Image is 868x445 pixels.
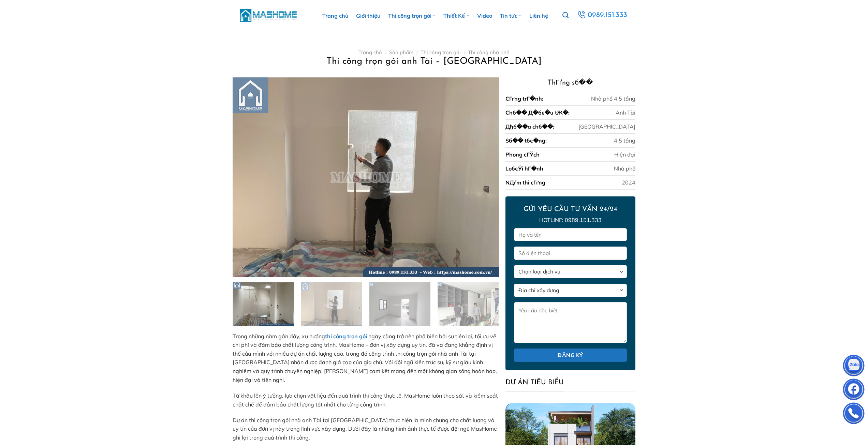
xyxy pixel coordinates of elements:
a: Trang chủ [358,49,382,56]
input: Số điện thoại [514,247,627,260]
h1: Thi công trọn gói anh Tài – [GEOGRAPHIC_DATA] [241,56,627,68]
h3: ThГґng sб�� [505,77,635,88]
div: LoбєЎi hГ�nh [505,164,543,173]
div: CГґng trГ�nh: [505,94,543,103]
div: Дђб��a chб��: [505,122,554,131]
img: Facebook [843,380,864,401]
p: Trong những năm gần đây, xu hướng ngày càng trở nên phổ biến bởi sự tiện lợi, tối ưu về chi phí v... [233,332,499,385]
div: Nhà phố 4,5 tầng [591,94,635,103]
div: Anh Tài [616,108,635,117]
div: Hiện đại [614,150,635,159]
img: Thi công trọn gói anh Tài - Long Biên 12 [438,282,499,328]
input: Họ và tên [514,228,627,241]
a: Thi công trọn gói [421,49,461,56]
div: NДѓm thi cГґng [505,178,545,187]
img: Zalo [843,356,864,377]
img: Thi công trọn gói anh Tài - Long Biên 9 [233,281,294,326]
span: DỰ ÁN TIÊU BIỂU [505,377,564,391]
span: / [416,49,418,56]
span: / [464,49,465,56]
img: Phone [843,404,864,425]
a: thi công trọn gói [325,333,367,340]
span: / [385,49,386,56]
a: Tìm kiếm [562,8,569,23]
img: MasHome – Tổng Thầu Thiết Kế Và Xây Nhà Trọn Gói [240,8,298,23]
div: Chб�� Д�бє�u tЖ�: [505,108,570,117]
span: 0989.151.333 [587,10,628,21]
p: Hotline: 0989.151.333 [514,216,627,225]
a: Sản phẩm [389,49,413,56]
div: Sб�� tбє�ng: [505,136,547,145]
p: Dự án thi công trọn gói nhà anh Tài tại [GEOGRAPHIC_DATA] thực hiện là minh chứng cho chất lượng ... [233,416,499,442]
img: Thi công trọn gói anh Tài - Long Biên 10 [301,282,362,328]
div: [GEOGRAPHIC_DATA] [578,122,635,131]
form: Form liên hệ [505,196,635,370]
p: Từ khâu lên ý tưởng, lựa chọn vật liệu đến quá trình thi công thực tế, MasHome luôn theo sát và k... [233,391,499,409]
a: Thi công nhà phố [468,49,510,56]
img: Thi công trọn gói anh Tài - Long Biên 1 [233,77,499,277]
div: Nhà phố [614,164,635,173]
img: Thi công trọn gói anh Tài - Long Biên 11 [369,282,430,328]
h2: GỬI YÊU CẦU TƯ VẤN 24/24 [514,205,627,214]
div: 2024 [622,178,635,187]
div: 4,5 tầng [614,136,635,145]
input: Đăng ký [514,348,627,362]
div: Phong cГЎch [505,150,540,159]
a: 0989.151.333 [576,9,629,21]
